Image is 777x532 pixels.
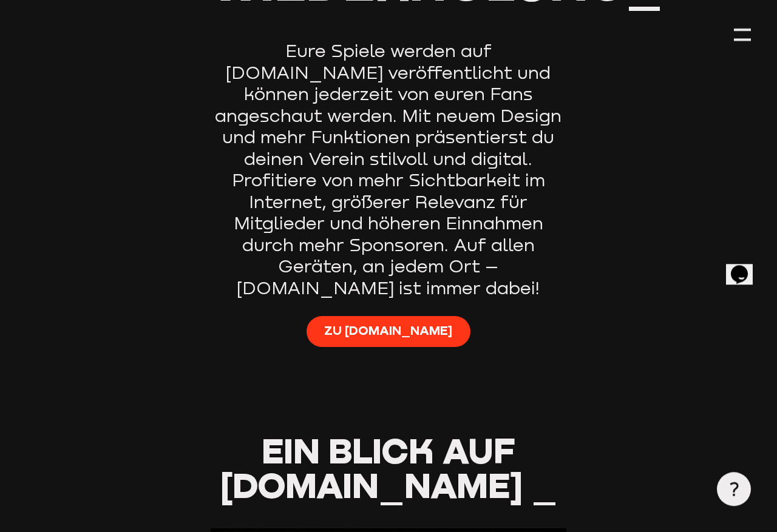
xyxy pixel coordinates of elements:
iframe: chat widget [726,248,765,285]
p: Eure Spiele werden auf [DOMAIN_NAME] veröffentlicht und können jederzeit von euren Fans angeschau... [211,40,567,298]
span: Zu [DOMAIN_NAME] [324,322,452,339]
span: Ein Blick auf [262,429,515,471]
a: Zu [DOMAIN_NAME] [307,316,470,348]
span: [DOMAIN_NAME] _ [220,463,557,506]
